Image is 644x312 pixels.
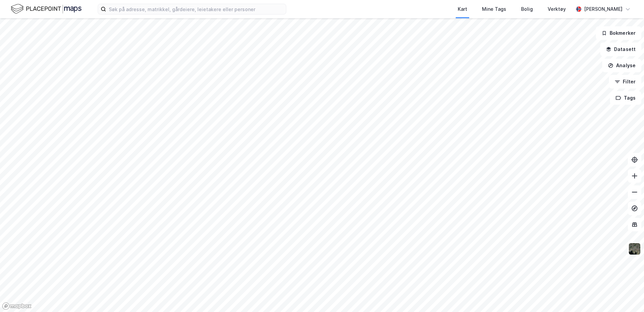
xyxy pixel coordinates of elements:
img: logo.f888ab2527a4732fd821a326f86c7f29.svg [11,3,82,15]
iframe: Chat Widget [610,280,644,312]
div: Bolig [521,5,533,13]
div: Verktøy [548,5,566,13]
div: Kontrollprogram for chat [610,280,644,312]
div: Kart [458,5,467,13]
div: Mine Tags [482,5,506,13]
div: [PERSON_NAME] [584,5,622,13]
input: Søk på adresse, matrikkel, gårdeiere, leietakere eller personer [106,4,286,14]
